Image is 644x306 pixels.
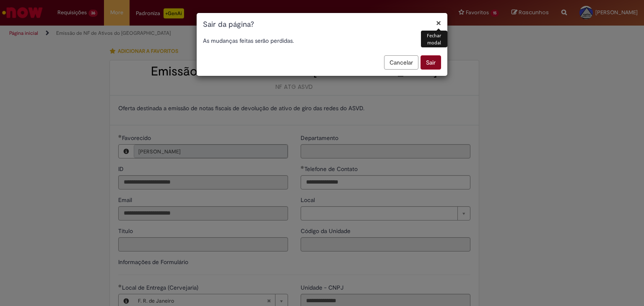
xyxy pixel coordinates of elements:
button: Sair [421,55,441,70]
button: Fechar modal [436,18,441,27]
h1: Sair da página? [203,19,441,30]
p: As mudanças feitas serão perdidas. [203,36,441,45]
div: Fechar modal [421,31,447,47]
button: Cancelar [384,55,418,70]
